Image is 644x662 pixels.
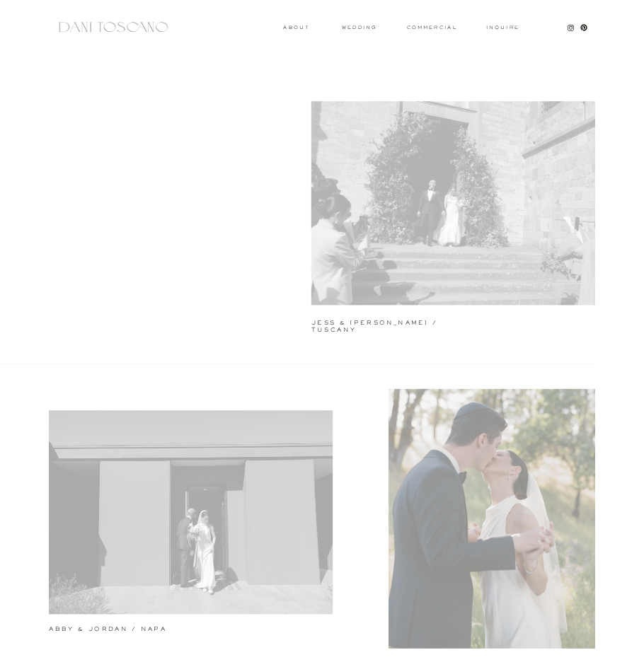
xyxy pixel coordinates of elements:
[342,25,376,29] a: wedding
[49,626,236,634] a: abby & jordan / napa
[283,25,306,29] a: About
[407,25,456,30] a: commercial
[311,320,479,325] a: jess & [PERSON_NAME] / tuscany
[485,25,520,31] a: Inquire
